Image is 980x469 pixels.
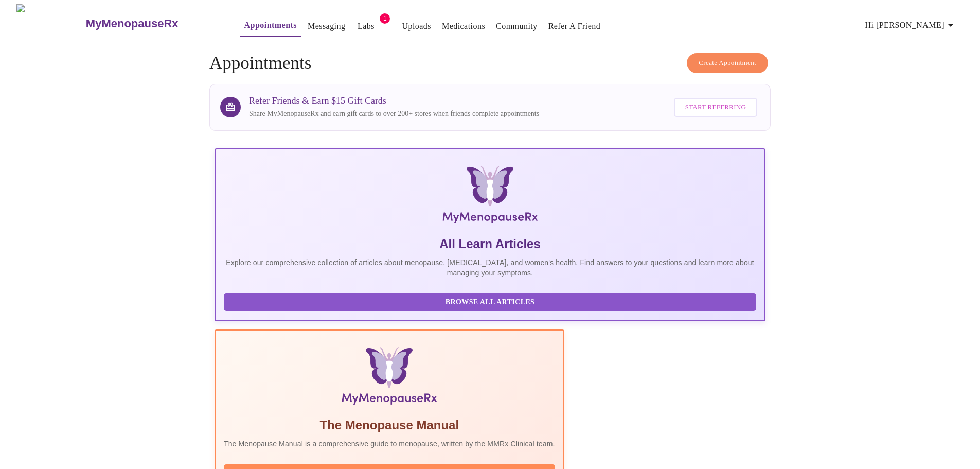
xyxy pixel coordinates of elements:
[224,236,756,252] h5: All Learn Articles
[687,53,768,73] button: Create Appointment
[276,347,502,409] img: Menopause Manual
[240,15,301,37] button: Appointments
[380,13,390,24] span: 1
[224,293,756,311] button: Browse All Articles
[84,6,219,42] a: MyMenopauseRx
[224,297,759,306] a: Browse All Articles
[304,16,349,37] button: Messaging
[307,166,673,228] img: MyMenopauseRx Logo
[234,296,746,309] span: Browse All Articles
[861,15,961,36] button: Hi [PERSON_NAME]
[16,4,84,43] img: MyMenopauseRx Logo
[224,439,555,449] p: The Menopause Manual is a comprehensive guide to menopause, written by the MMRx Clinical team.
[492,16,542,37] button: Community
[224,417,555,433] h5: The Menopause Manual
[685,101,746,113] span: Start Referring
[398,16,435,37] button: Uploads
[544,16,605,37] button: Refer a Friend
[674,98,757,117] button: Start Referring
[402,19,431,33] a: Uploads
[438,16,489,37] button: Medications
[249,96,539,107] h3: Refer Friends & Earn $15 Gift Cards
[209,53,771,74] h4: Appointments
[358,19,375,33] a: Labs
[249,109,539,119] p: Share MyMenopauseRx and earn gift cards to over 200+ stores when friends complete appointments
[442,19,485,33] a: Medications
[671,93,760,122] a: Start Referring
[699,57,756,69] span: Create Appointment
[244,18,297,32] a: Appointments
[865,18,957,32] span: Hi [PERSON_NAME]
[308,19,345,33] a: Messaging
[548,19,601,33] a: Refer a Friend
[86,17,179,30] h3: MyMenopauseRx
[224,257,756,278] p: Explore our comprehensive collection of articles about menopause, [MEDICAL_DATA], and women's hea...
[349,16,382,37] button: Labs
[496,19,538,33] a: Community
